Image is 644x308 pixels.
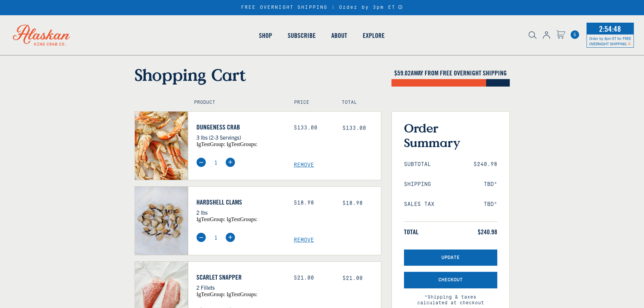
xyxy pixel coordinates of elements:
button: Update [404,250,497,266]
span: Sales Tax [404,201,434,208]
span: igTestGroup: [196,216,225,222]
h4: Price [294,100,327,105]
h1: Shopping Cart [135,65,381,85]
h3: Order Summary [404,121,497,150]
span: $18.98 [342,200,363,206]
a: Explore [355,16,392,55]
span: $21.00 [342,275,363,281]
span: igTestGroup: [196,291,225,297]
span: Checkout [438,277,463,283]
img: plus [225,158,235,167]
a: Remove [294,162,381,168]
span: igTestGroups: [226,291,257,297]
div: $133.00 [294,125,332,131]
span: 59.02 [397,69,411,77]
span: Shipping Notice Icon [628,41,631,46]
span: $133.00 [342,125,366,131]
h4: Product [194,100,280,105]
img: Alaskan King Crab Co. logo [3,15,79,55]
a: Announcement Bar Modal [398,5,403,9]
span: igTestGroups: [226,141,257,147]
p: 2 Fillets [196,283,284,292]
img: plus [225,233,235,242]
a: Cart [556,30,565,40]
span: Shipping [404,181,431,188]
img: Dungeness Crab - 3 lbs (2-3 Servings) [135,112,188,180]
a: Remove [294,237,381,243]
a: Shop [251,16,280,55]
span: Order by 3pm ET for FREE OVERNIGHT SHIPPING [589,36,631,46]
span: 2:54:48 [597,22,623,35]
img: Hardshell Clams - 2 lbs [135,187,188,255]
button: Checkout [404,272,497,288]
img: minus [196,158,206,167]
img: account [543,31,550,39]
img: minus [196,233,206,242]
span: Total [404,228,419,236]
span: *Shipping & taxes calculated at checkout [404,288,497,306]
span: $240.98 [478,228,497,236]
p: 3 lbs (2-3 Servings) [196,133,284,142]
span: $240.98 [474,161,497,168]
span: 5 [571,30,579,39]
h4: $ AWAY FROM FREE OVERNIGHT SHIPPING [391,69,510,77]
a: Cart [571,30,579,39]
p: 2 lbs [196,208,284,217]
span: Update [442,255,460,261]
span: igTestGroups: [226,216,257,222]
div: $21.00 [294,275,332,281]
span: igTestGroup: [196,141,225,147]
a: Scarlet Snapper [196,273,284,281]
h4: Total [342,100,375,105]
div: $18.98 [294,200,332,206]
span: Subtotal [404,161,431,168]
img: search [529,31,536,39]
a: Subscribe [280,16,324,55]
a: About [324,16,355,55]
a: Hardshell Clams [196,198,284,206]
a: Dungeness Crab [196,123,284,131]
div: FREE OVERNIGHT SHIPPING | Order by 3pm ET [241,5,403,10]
